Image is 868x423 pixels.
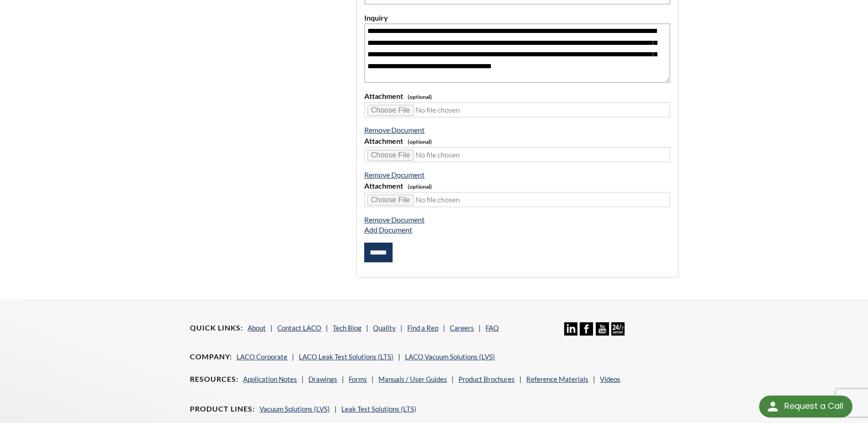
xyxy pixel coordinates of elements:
a: Careers [450,324,474,332]
div: Request a Call [759,396,852,418]
img: round button [766,399,780,414]
a: 24/7 Support [611,329,625,337]
a: Remove Document [364,215,425,224]
a: Quality [373,324,396,332]
a: Drawings [308,375,337,383]
h4: Company [190,352,232,362]
a: FAQ [485,324,499,332]
a: Application Notes [243,375,297,383]
a: Product Brochures [458,375,515,383]
h4: Resources [190,374,238,384]
a: LACO Leak Test Solutions (LTS) [299,352,394,361]
a: LACO Vacuum Solutions (LVS) [405,352,495,361]
a: Vacuum Solutions (LVS) [259,405,330,413]
a: Tech Blog [333,324,361,332]
a: Find a Rep [407,324,438,332]
a: Contact LACO [277,324,321,332]
a: Manuals / User Guides [378,375,447,383]
a: Remove Document [364,125,425,134]
h4: Product Lines [190,404,255,414]
label: Attachment [364,135,670,147]
label: Inquiry [364,12,670,24]
div: Request a Call [784,396,843,417]
h4: Quick Links [190,323,243,333]
a: Reference Materials [526,375,588,383]
a: Forms [349,375,367,383]
a: Add Document [364,225,412,234]
img: 24/7 Support Icon [611,322,625,336]
a: About [248,324,266,332]
a: Leak Test Solutions (LTS) [341,405,416,413]
label: Attachment [364,90,670,102]
a: Remove Document [364,170,425,179]
a: LACO Corporate [237,352,287,361]
a: Videos [600,375,620,383]
label: Attachment [364,180,670,192]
